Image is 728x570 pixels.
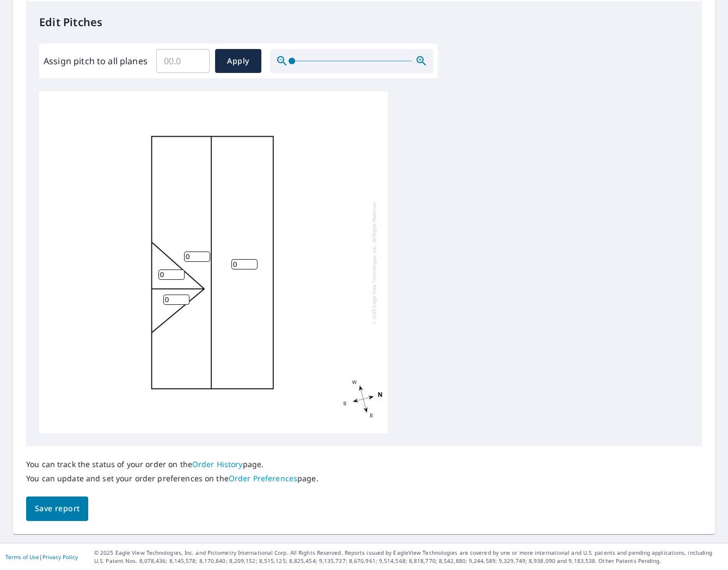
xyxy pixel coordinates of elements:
[26,459,319,469] p: You can track the status of your order on the page.
[26,474,319,483] p: You can update and set your order preferences on the page.
[5,554,78,560] p: |
[5,553,39,561] a: Terms of Use
[39,14,689,30] p: Edit Pitches
[44,54,148,68] label: Assign pitch to all planes
[229,473,297,483] a: Order Preferences
[26,497,88,521] button: Save report
[42,553,78,561] a: Privacy Policy
[192,459,243,469] a: Order History
[94,549,723,565] p: © 2025 Eagle View Technologies, Inc. and Pictometry International Corp. All Rights Reserved. Repo...
[35,502,79,516] span: Save report
[224,54,253,68] span: Apply
[156,46,210,76] input: 00.0
[215,49,261,73] button: Apply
